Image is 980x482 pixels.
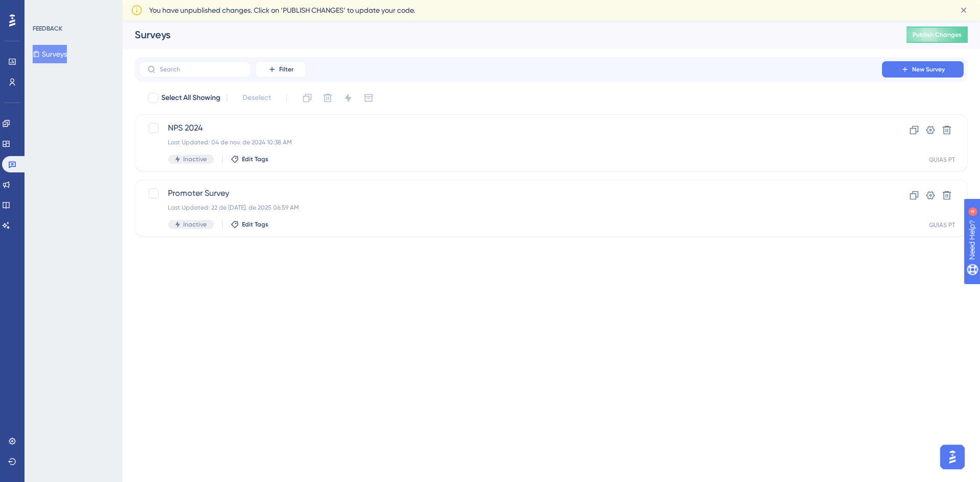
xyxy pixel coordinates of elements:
span: Inactive [183,220,207,229]
button: Edit Tags [231,220,268,229]
div: 4 [71,5,74,13]
button: Publish Changes [906,27,968,43]
button: Filter [255,61,306,78]
div: FEEDBACK [33,24,62,33]
span: Filter [279,65,293,73]
span: Deselect [242,92,271,104]
iframe: UserGuiding AI Assistant Launcher [937,442,968,472]
button: Surveys [33,45,67,63]
div: Last Updated: 04 de nov. de 2024 10:38 AM [168,138,853,146]
div: Surveys [135,28,881,42]
button: Edit Tags [231,155,268,163]
button: Deselect [233,89,280,107]
div: GUIAS PT [929,221,955,229]
input: Search [160,66,242,73]
span: Edit Tags [242,220,268,229]
div: Last Updated: 22 de [DATE]. de 2025 06:59 AM [168,204,853,212]
button: New Survey [882,61,964,78]
span: You have unpublished changes. Click on ‘PUBLISH CHANGES’ to update your code. [149,4,415,16]
span: New Survey [912,65,945,73]
span: Promoter Survey [168,187,853,199]
div: GUIAS PT [929,156,955,164]
span: Need Help? [24,3,64,15]
span: Publish Changes [913,31,962,39]
span: NPS 2024 [168,122,853,134]
span: Inactive [183,155,207,163]
span: Select All Showing [161,92,220,104]
span: Edit Tags [242,155,268,163]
